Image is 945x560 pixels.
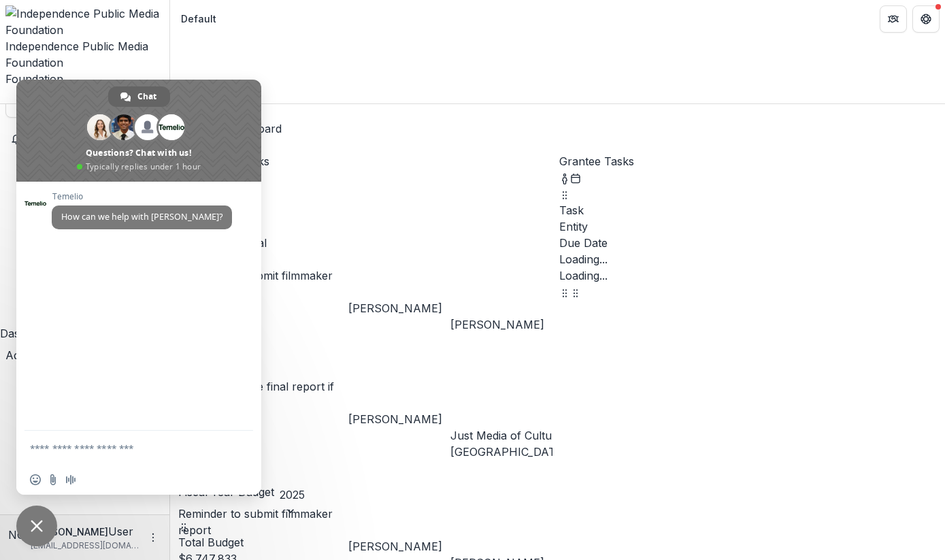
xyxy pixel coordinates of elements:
[178,518,189,534] button: Drag
[178,153,552,169] p: Foundation Tasks
[559,202,933,218] div: Task
[178,534,933,550] p: Total Budget
[181,12,216,26] div: Default
[31,540,139,552] p: [EMAIL_ADDRESS][DOMAIN_NAME]
[108,523,133,540] p: User
[5,90,164,118] button: Search...
[559,235,933,251] div: Due Date
[348,411,450,427] div: [PERSON_NAME]
[178,251,552,267] div: Due Date
[450,429,589,459] a: Just Media of CultureTrust [GEOGRAPHIC_DATA]
[16,506,57,546] div: Close chat
[48,474,59,485] span: Send a file
[65,474,76,485] span: Audio message
[5,72,63,86] span: Foundation
[176,9,222,29] nav: breadcrumb
[559,284,570,300] button: Drag
[559,169,570,186] button: toggle-assigned-to-me
[178,235,552,251] div: Related Proposal
[5,129,164,150] button: Notifications3
[5,38,164,71] div: Independence Public Media Foundation
[559,267,933,284] div: Loading...
[559,218,933,235] div: Entity
[30,442,218,455] textarea: Compose your message...
[5,348,43,362] span: Activity
[137,86,156,107] span: Chat
[31,525,108,539] p: [PERSON_NAME]
[178,202,552,218] div: Task
[108,86,170,107] div: Chat
[559,252,608,266] span: Loading...
[178,218,552,235] div: Task Assignee
[145,529,161,546] button: More
[52,192,232,201] span: Temelio
[5,5,164,38] img: Independence Public Media Foundation
[912,5,940,33] button: Get Help
[348,300,450,316] div: [PERSON_NAME]
[559,186,570,202] button: Drag
[8,527,25,543] div: Nuala Cabral
[61,211,222,223] span: How can we help with [PERSON_NAME]?
[450,318,544,331] a: [PERSON_NAME]
[280,487,305,503] div: 2025
[30,474,41,485] span: Insert an emoji
[570,169,581,186] button: Calendar
[559,153,933,169] p: Grantee Tasks
[570,284,581,300] button: Drag
[880,5,907,33] button: Partners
